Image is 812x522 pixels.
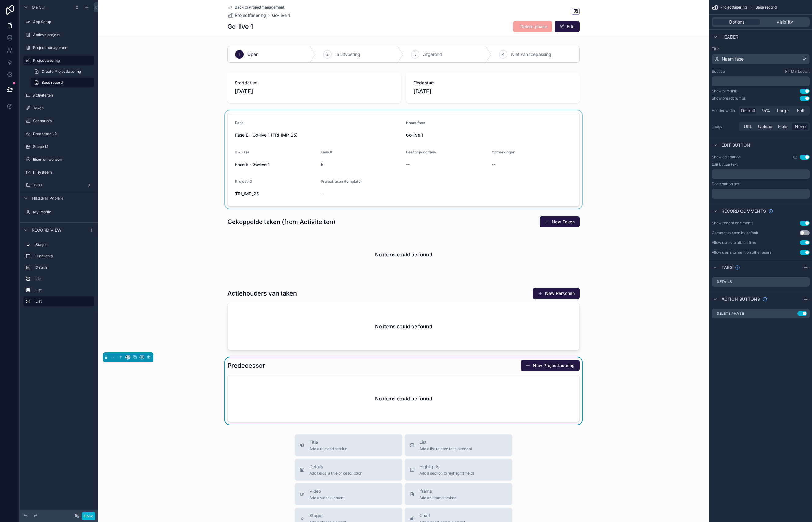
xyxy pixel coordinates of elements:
[712,124,736,129] label: Image
[33,32,93,37] label: Actieve project
[761,108,770,114] span: 75%
[23,30,94,40] a: Actieve project
[35,276,92,281] label: List
[33,106,93,111] label: Taken
[227,22,253,31] h1: Go-live 1
[419,488,456,494] span: iframe
[777,19,793,25] span: Visibility
[227,361,265,370] h1: Predecessor
[717,279,732,284] label: Details
[797,108,804,114] span: Full
[419,513,465,519] span: Chart
[755,5,777,10] span: Base record
[777,108,789,114] span: Large
[23,129,94,139] a: Processen L2
[33,210,93,215] label: My Profile
[712,54,810,64] button: Naam fase
[405,434,512,456] button: ListAdd a list related to this record
[717,311,744,316] label: Delete phase
[35,288,92,292] label: List
[35,265,92,270] label: Details
[309,447,347,451] span: Add a title and subtitle
[521,360,580,371] button: New Projectfasering
[795,123,806,130] span: None
[20,237,98,312] div: scrollable content
[235,5,284,10] span: Back to Projectmanagement
[23,103,94,113] a: Taken
[712,169,810,179] div: scrollable content
[31,78,94,87] a: Base record
[309,513,346,519] span: Stages
[758,123,773,130] span: Upload
[35,299,89,304] label: List
[712,189,810,199] div: scrollable content
[778,123,788,130] span: Field
[35,242,92,247] label: Stages
[33,45,93,50] label: Projectmanagement
[31,67,94,76] a: Create Projectfasering
[42,69,81,74] span: Create Projectfasering
[227,12,266,18] a: Projectfasering
[235,12,266,18] span: Projectfasering
[32,195,63,201] span: Hidden pages
[32,4,45,10] span: Menu
[712,221,753,226] div: Show record comments
[23,90,94,100] a: Activiteiten
[33,144,93,149] label: Scope L1
[33,131,93,136] label: Processen L2
[744,123,752,130] span: URL
[712,76,810,86] div: scrollable content
[33,157,93,162] label: Eisen en wensen
[309,464,362,470] span: Details
[712,230,758,235] div: Comments open by default
[722,142,750,148] span: Edit button
[729,19,744,25] span: Options
[405,459,512,481] button: HighlightsAdd a section to highlights fields
[419,495,456,500] span: Add an iframe embed
[712,46,810,51] label: Title
[309,488,345,494] span: Video
[33,58,90,63] label: Projectfasering
[23,180,94,190] a: TEST
[722,34,738,40] span: Header
[722,296,760,302] span: Action buttons
[419,447,472,451] span: Add a list related to this record
[785,69,810,74] a: Markdown
[35,254,92,259] label: Highlights
[42,80,63,85] span: Base record
[722,264,733,270] span: Tabs
[741,108,755,114] span: Default
[33,183,84,188] label: TEST
[23,17,94,27] a: App Setup
[272,12,290,18] a: Go-live 1
[419,464,474,470] span: Highlights
[712,69,725,74] label: Subtitle
[295,434,402,456] button: TitleAdd a title and subtitle
[712,108,736,113] label: Header width
[295,459,402,481] button: DetailsAdd fields, a title or description
[227,5,284,10] a: Back to Projectmanagement
[791,69,810,74] span: Markdown
[555,21,580,32] button: Edit
[23,207,94,217] a: My Profile
[23,43,94,53] a: Projectmanagement
[309,495,345,500] span: Add a video element
[33,20,93,24] label: App Setup
[23,167,94,177] a: IT systeem
[720,5,747,10] span: Projectfasering
[712,240,756,245] div: Allow users to attach files
[32,227,61,233] span: Record view
[712,182,740,186] label: Done button text
[33,170,93,175] label: IT systeem
[419,471,474,476] span: Add a section to highlights fields
[23,56,94,65] a: Projectfasering
[23,155,94,164] a: Eisen en wensen
[722,208,766,214] span: Record comments
[309,439,347,445] span: Title
[82,512,95,520] button: Done
[712,89,737,94] div: Show backlink
[23,142,94,152] a: Scope L1
[712,96,746,101] div: Show breadcrumbs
